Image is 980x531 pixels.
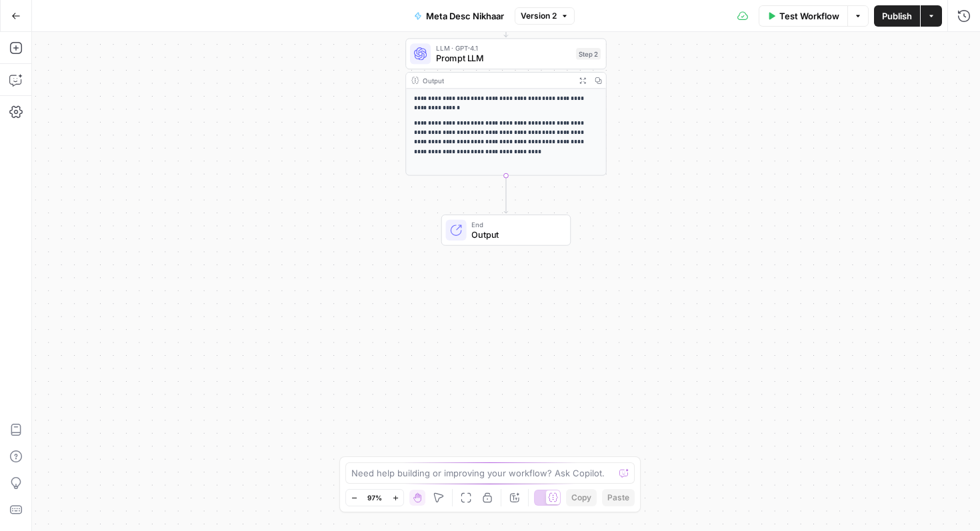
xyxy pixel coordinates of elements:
[406,5,512,27] button: Meta Desc Nikhaar
[566,489,597,506] button: Copy
[405,215,607,246] div: EndOutput
[367,492,382,503] span: 97%
[504,176,508,213] g: Edge from step_2 to end
[607,492,629,504] span: Paste
[423,75,571,86] div: Output
[436,43,571,53] span: LLM · GPT-4.1
[471,219,559,230] span: End
[874,5,920,27] button: Publish
[759,5,847,27] button: Test Workflow
[426,9,504,23] span: Meta Desc Nikhaar
[436,52,571,65] span: Prompt LLM
[779,9,839,23] span: Test Workflow
[576,48,601,60] div: Step 2
[515,7,575,25] button: Version 2
[571,492,591,504] span: Copy
[521,10,557,22] span: Version 2
[602,489,635,506] button: Paste
[471,228,559,241] span: Output
[882,9,912,23] span: Publish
